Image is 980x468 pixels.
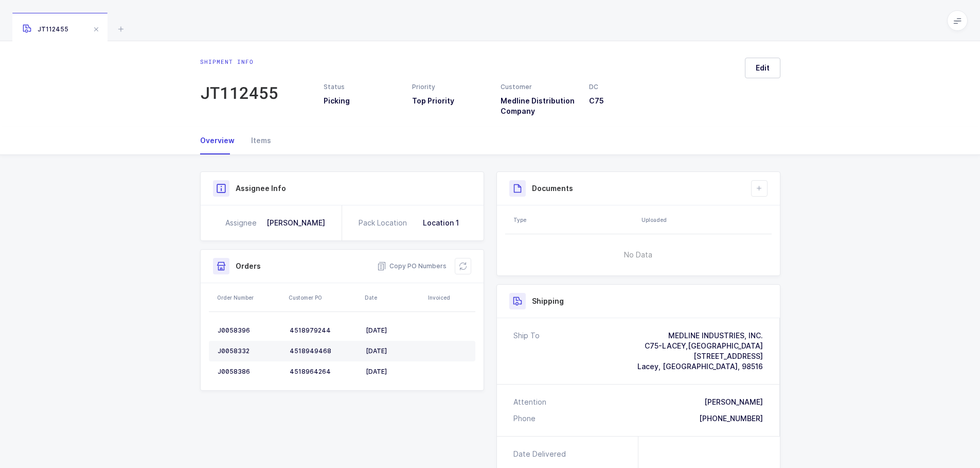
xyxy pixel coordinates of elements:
[377,261,447,271] button: Copy PO Numbers
[218,347,281,355] div: J0058332
[218,368,281,376] div: J0058386
[359,218,407,228] div: Pack Location
[637,362,763,371] span: Lacey, [GEOGRAPHIC_DATA], 98516
[513,216,635,224] div: Type
[200,127,243,154] div: Overview
[501,96,577,116] h3: Medline Distribution Company
[637,331,763,341] div: MEDLINE INDUSTRIES, INC.
[532,296,564,306] h3: Shipping
[423,218,459,228] div: Location 1
[532,183,573,194] h3: Documents
[756,63,770,73] span: Edit
[218,326,281,335] div: J0058396
[366,347,421,355] div: [DATE]
[513,397,546,407] div: Attention
[225,218,257,228] div: Assignee
[366,326,421,335] div: [DATE]
[290,347,358,355] div: 4518949468
[366,368,421,376] div: [DATE]
[637,341,763,351] div: C75-LACEY,[GEOGRAPHIC_DATA]
[699,413,763,424] div: [PHONE_NUMBER]
[236,261,261,271] h3: Orders
[589,82,665,92] div: DC
[745,58,780,78] button: Edit
[243,127,271,154] div: Items
[236,183,286,194] h3: Assignee Info
[217,293,282,302] div: Order Number
[290,326,358,335] div: 4518979244
[289,293,359,302] div: Customer PO
[513,449,570,459] div: Date Delivered
[23,25,68,33] span: JT112455
[428,293,472,302] div: Invoiced
[290,368,358,376] div: 4518964264
[324,82,400,92] div: Status
[412,82,488,92] div: Priority
[200,58,278,66] div: Shipment info
[513,331,540,372] div: Ship To
[642,216,769,224] div: Uploaded
[513,413,536,424] div: Phone
[501,82,577,92] div: Customer
[572,239,705,270] span: No Data
[589,96,665,106] h3: C75
[704,397,763,407] div: [PERSON_NAME]
[365,293,422,302] div: Date
[637,351,763,361] div: [STREET_ADDRESS]
[266,218,325,228] div: [PERSON_NAME]
[412,96,488,106] h3: Top Priority
[324,96,400,106] h3: Picking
